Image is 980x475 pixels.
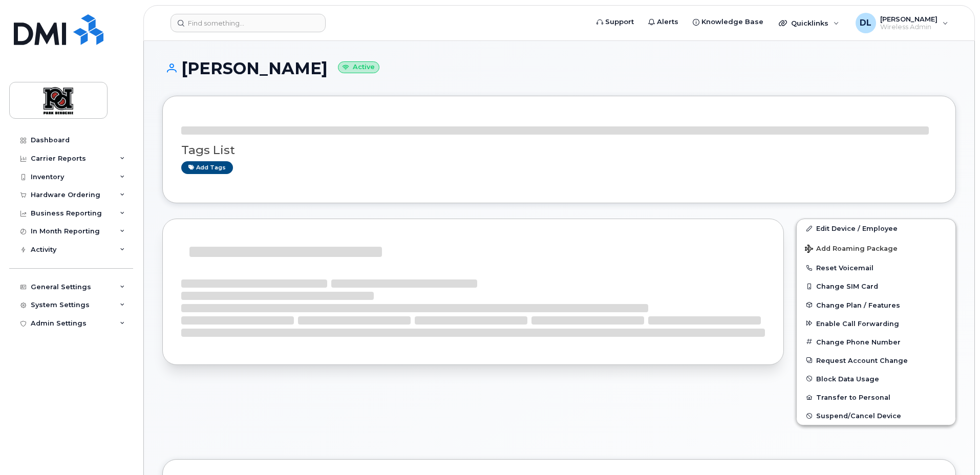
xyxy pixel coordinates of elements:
button: Enable Call Forwarding [797,314,955,333]
button: Change Phone Number [797,333,955,351]
button: Request Account Change [797,351,955,370]
button: Block Data Usage [797,370,955,388]
button: Add Roaming Package [797,237,955,258]
button: Change Plan / Features [797,296,955,314]
small: Active [338,61,379,73]
h3: Tags List [181,144,937,157]
span: Add Roaming Package [805,245,898,254]
span: Enable Call Forwarding [816,319,899,327]
h1: [PERSON_NAME] [162,59,956,77]
button: Transfer to Personal [797,388,955,406]
span: Suspend/Cancel Device [816,412,901,420]
button: Change SIM Card [797,277,955,295]
a: Add tags [181,161,233,174]
a: Edit Device / Employee [797,219,955,237]
button: Suspend/Cancel Device [797,406,955,425]
button: Reset Voicemail [797,258,955,277]
span: Change Plan / Features [816,301,900,309]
